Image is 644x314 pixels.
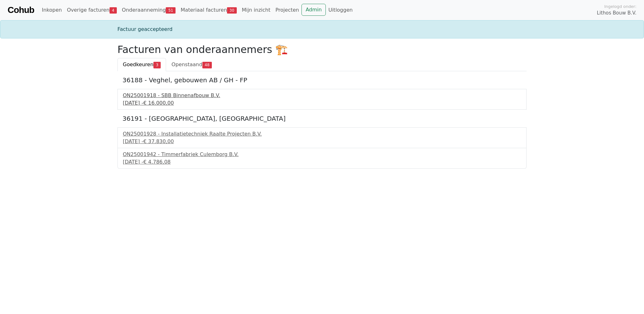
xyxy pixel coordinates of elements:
span: 51 [166,7,176,14]
span: Ingelogd onder: [604,3,636,9]
span: € 16.000,00 [143,100,174,106]
span: € 37.830,00 [143,138,174,144]
span: Openstaand [171,61,202,67]
div: [DATE] - [123,158,521,166]
a: Materiaal facturen30 [178,4,239,16]
a: Goedkeuren3 [117,58,166,71]
a: ON25001928 - Installatietechniek Raalte Projecten B.V.[DATE] -€ 37.830,00 [123,130,521,145]
div: ON25001918 - SBB Binnenafbouw B.V. [123,92,521,99]
span: Goedkeuren [123,61,153,67]
a: Mijn inzicht [239,4,273,16]
a: Admin [301,4,326,16]
span: 30 [227,7,237,14]
h5: 36188 - Veghel, gebouwen AB / GH - FP [122,76,522,84]
span: Lithos Bouw B.V. [597,9,636,17]
span: 4 [110,7,117,14]
a: Overige facturen4 [64,4,119,16]
a: Uitloggen [326,4,355,16]
span: 3 [153,62,161,68]
a: Inkopen [39,4,64,16]
div: Factuur geaccepteerd [114,26,530,33]
a: Openstaand48 [166,58,217,71]
a: Onderaanneming51 [119,4,178,16]
a: ON25001918 - SBB Binnenafbouw B.V.[DATE] -€ 16.000,00 [123,92,521,107]
h5: 36191 - [GEOGRAPHIC_DATA], [GEOGRAPHIC_DATA] [122,115,522,122]
a: ON25001942 - Timmerfabriek Culemborg B.V.[DATE] -€ 4.786,08 [123,151,521,166]
div: ON25001928 - Installatietechniek Raalte Projecten B.V. [123,130,521,138]
a: Cohub [8,3,34,18]
div: [DATE] - [123,138,521,145]
a: Projecten [273,4,301,16]
h2: Facturen van onderaannemers 🏗️ [117,44,527,55]
span: € 4.786,08 [143,159,171,165]
div: ON25001942 - Timmerfabriek Culemborg B.V. [123,151,521,158]
span: 48 [202,62,212,68]
div: [DATE] - [123,99,521,107]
